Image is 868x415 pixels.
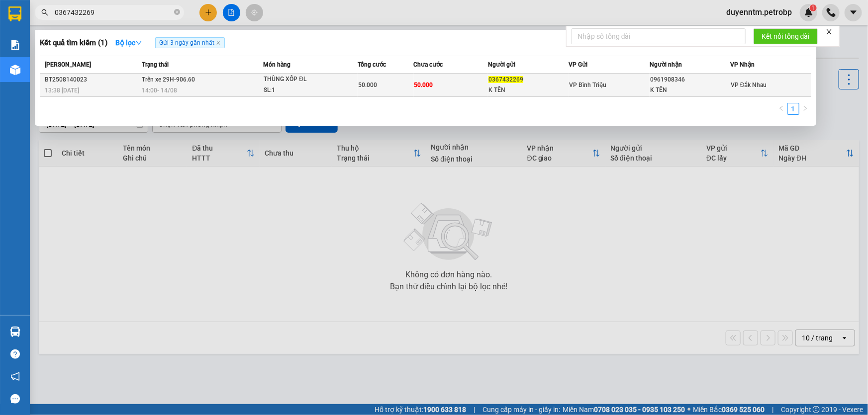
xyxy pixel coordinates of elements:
[10,40,20,50] img: solution-icon
[414,61,443,68] span: Chưa cước
[142,61,169,68] span: Trạng thái
[10,394,20,404] span: message
[115,39,142,47] strong: Bộ lọc
[650,85,730,95] div: K TÊN
[572,28,746,44] input: Nhập số tổng đài
[155,37,225,48] span: Gửi 3 ngày gần nhất
[216,40,221,45] span: close
[778,105,784,111] span: left
[264,74,338,85] div: THÙNG XỐP ĐL
[775,103,787,115] li: Previous Page
[488,76,523,83] span: 0367432269
[754,28,818,44] button: Kết nối tổng đài
[45,61,91,68] span: [PERSON_NAME]
[570,82,607,88] span: VP Bình Triệu
[142,87,177,94] span: 14:00 - 14/08
[802,105,808,111] span: right
[414,82,433,88] span: 50.000
[358,61,386,68] span: Tổng cước
[10,372,20,381] span: notification
[762,31,810,42] span: Kết nối tổng đài
[358,82,377,88] span: 50.000
[40,38,107,48] h3: Kết quả tìm kiếm ( 1 )
[174,8,180,17] span: close-circle
[55,7,172,18] input: Tìm tên, số ĐT hoặc mã đơn
[799,103,811,115] button: right
[10,349,20,359] span: question-circle
[10,65,20,75] img: warehouse-icon
[488,85,568,95] div: K TÊN
[174,9,180,15] span: close-circle
[569,61,588,68] span: VP Gửi
[45,87,79,94] span: 13:38 [DATE]
[8,6,21,21] img: logo-vxr
[135,39,142,46] span: down
[731,82,767,88] span: VP Đắk Nhau
[488,61,515,68] span: Người gửi
[263,61,290,68] span: Món hàng
[730,61,755,68] span: VP Nhận
[788,103,799,114] a: 1
[10,327,20,337] img: warehouse-icon
[142,76,195,83] span: Trên xe 29H-906.60
[45,75,139,85] div: BT2508140023
[775,103,787,115] button: left
[264,85,338,96] div: SL: 1
[787,103,799,115] li: 1
[826,28,833,35] span: close
[799,103,811,115] li: Next Page
[650,75,730,85] div: 0961908346
[107,35,150,51] button: Bộ lọcdown
[41,9,48,16] span: search
[650,61,682,68] span: Người nhận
